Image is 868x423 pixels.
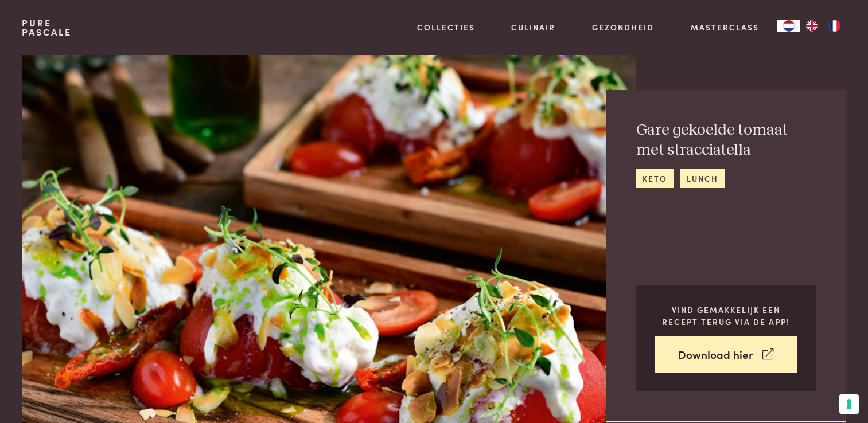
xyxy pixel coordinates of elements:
p: Vind gemakkelijk een recept terug via de app! [655,304,797,327]
a: lunch [680,169,725,188]
h2: Gare gekoelde tomaat met stracciatella [636,120,816,160]
aside: Language selected: Nederlands [777,20,846,32]
ul: Language list [800,20,846,32]
img: Gare gekoelde tomaat met stracciatella [22,55,635,423]
a: keto [636,169,674,188]
a: Gezondheid [592,21,654,33]
div: Language [777,20,800,32]
a: EN [800,20,823,32]
button: Uw voorkeuren voor toestemming voor trackingtechnologieën [839,394,859,414]
a: Culinair [511,21,555,33]
a: Collecties [417,21,475,33]
a: FR [823,20,846,32]
a: Masterclass [691,21,759,33]
a: Download hier [655,336,797,373]
a: NL [777,20,800,32]
a: PurePascale [22,18,72,37]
